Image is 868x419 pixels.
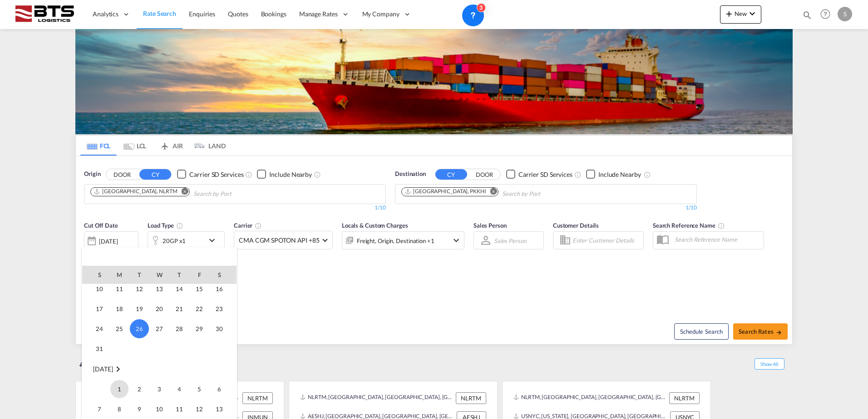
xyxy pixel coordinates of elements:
td: Monday August 25 2025 [109,319,129,339]
span: 9 [130,400,148,418]
td: Monday September 1 2025 [109,379,129,399]
span: 30 [210,320,228,338]
td: Tuesday August 12 2025 [129,279,149,299]
tr: Week 4 [82,299,237,319]
span: 10 [150,400,168,418]
td: Friday September 5 2025 [189,379,209,399]
span: 29 [190,320,208,338]
td: Sunday August 24 2025 [82,319,109,339]
span: 28 [170,320,188,338]
span: 6 [210,380,228,398]
td: Thursday August 14 2025 [169,279,189,299]
span: 19 [130,300,148,318]
td: September 2025 [82,359,237,379]
span: 13 [150,280,168,298]
span: [DATE] [93,365,113,373]
td: Wednesday September 3 2025 [149,379,169,399]
td: Wednesday August 20 2025 [149,299,169,319]
td: Monday August 18 2025 [109,299,129,319]
td: Monday August 11 2025 [109,279,129,299]
span: 3 [150,380,168,398]
span: 1 [110,380,128,398]
span: 20 [150,300,168,318]
td: Tuesday August 19 2025 [129,299,149,319]
span: 8 [110,400,128,418]
span: 12 [130,280,148,298]
span: 22 [190,300,208,318]
span: 4 [170,380,188,398]
td: Thursday September 4 2025 [169,379,189,399]
td: Tuesday September 2 2025 [129,379,149,399]
td: Sunday August 31 2025 [82,339,109,359]
span: 11 [110,280,128,298]
tr: Week 6 [82,339,237,359]
td: Wednesday August 27 2025 [149,319,169,339]
td: Tuesday September 9 2025 [129,399,149,419]
th: S [82,266,109,284]
th: S [209,266,237,284]
th: T [129,266,149,284]
td: Wednesday August 13 2025 [149,279,169,299]
td: Saturday September 6 2025 [209,379,237,399]
tr: Week 3 [82,279,237,299]
span: 23 [210,300,228,318]
td: Thursday September 11 2025 [169,399,189,419]
td: Friday August 22 2025 [189,299,209,319]
span: 31 [90,340,108,358]
td: Monday September 8 2025 [109,399,129,419]
tr: Week undefined [82,359,237,379]
span: 13 [210,400,228,418]
span: 18 [110,300,128,318]
th: M [109,266,129,284]
td: Thursday August 28 2025 [169,319,189,339]
td: Sunday August 17 2025 [82,299,109,319]
td: Friday August 29 2025 [189,319,209,339]
td: Sunday August 10 2025 [82,279,109,299]
span: 27 [150,320,168,338]
td: Friday August 15 2025 [189,279,209,299]
td: Thursday August 21 2025 [169,299,189,319]
td: Tuesday August 26 2025 [129,319,149,339]
span: 5 [190,380,208,398]
span: 15 [190,280,208,298]
span: 24 [90,320,108,338]
td: Saturday September 13 2025 [209,399,237,419]
td: Sunday September 7 2025 [82,399,109,419]
td: Wednesday September 10 2025 [149,399,169,419]
span: 10 [90,280,108,298]
span: 16 [210,280,228,298]
span: 25 [110,320,128,338]
span: 7 [90,400,108,418]
span: 17 [90,300,108,318]
span: 21 [170,300,188,318]
th: T [169,266,189,284]
tr: Week 2 [82,399,237,419]
span: 12 [190,400,208,418]
span: 26 [130,319,149,338]
span: 2 [130,380,148,398]
span: 11 [170,400,188,418]
span: 14 [170,280,188,298]
th: W [149,266,169,284]
tr: Week 5 [82,319,237,339]
td: Friday September 12 2025 [189,399,209,419]
tr: Week 1 [82,379,237,399]
td: Saturday August 30 2025 [209,319,237,339]
td: Saturday August 23 2025 [209,299,237,319]
th: F [189,266,209,284]
td: Saturday August 16 2025 [209,279,237,299]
